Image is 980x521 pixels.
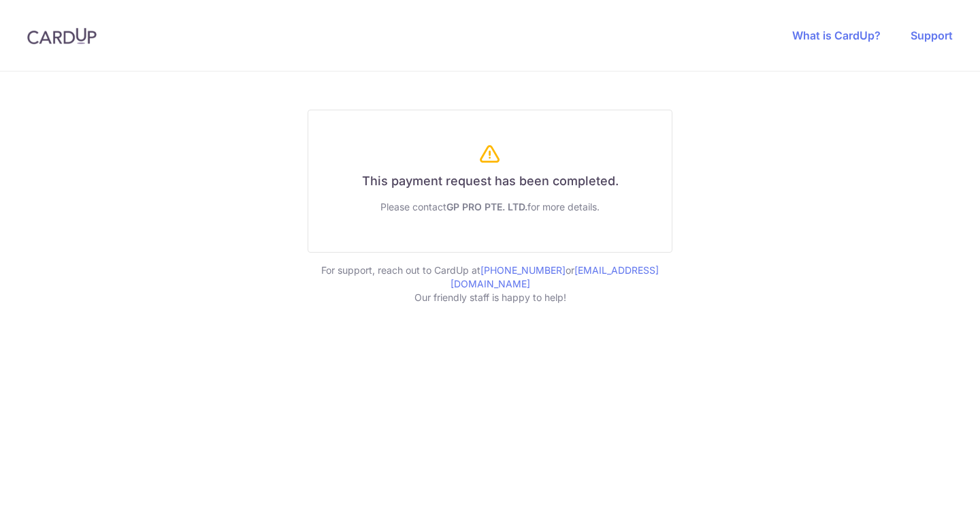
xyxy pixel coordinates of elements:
img: CardUp Logo [27,28,97,44]
span: GP PRO PTE. LTD. [446,201,527,212]
a: What is CardUp? [792,29,881,42]
p: Our friendly staff is happy to help! [308,291,672,304]
div: Please contact for more details. [325,200,655,214]
h6: This payment request has been completed. [325,174,655,189]
a: Support [911,29,953,42]
a: [PHONE_NUMBER] [480,264,566,276]
a: [EMAIL_ADDRESS][DOMAIN_NAME] [451,264,659,289]
p: For support, reach out to CardUp at or [308,264,672,291]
